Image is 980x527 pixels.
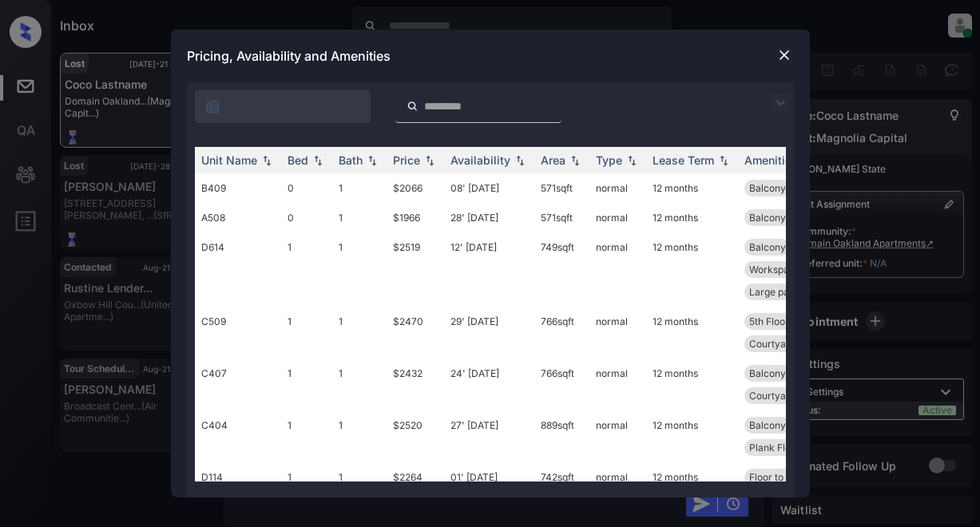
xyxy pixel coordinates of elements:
[195,173,281,203] td: B409
[387,359,444,410] td: $2432
[534,307,589,359] td: 766 sqft
[744,153,798,167] div: Amenities
[195,410,281,462] td: C404
[444,232,534,307] td: 12' [DATE]
[749,263,800,275] span: Workspace
[195,359,281,410] td: C407
[195,232,281,307] td: D614
[450,153,510,167] div: Availability
[534,203,589,232] td: 571 sqft
[749,419,786,431] span: Balcony
[387,203,444,232] td: $1966
[512,155,528,166] img: sorting
[281,232,332,307] td: 1
[310,155,326,166] img: sorting
[749,182,786,194] span: Balcony
[589,307,646,359] td: normal
[281,462,332,492] td: 1
[589,203,646,232] td: normal
[387,307,444,359] td: $2470
[749,471,819,483] span: Floor to Ceilin...
[653,153,714,167] div: Lease Term
[387,462,444,492] td: $2264
[749,286,824,298] span: Large patio/bal...
[171,30,810,82] div: Pricing, Availability and Amenities
[716,155,732,166] img: sorting
[646,307,738,359] td: 12 months
[749,241,786,253] span: Balcony
[444,173,534,203] td: 08' [DATE]
[195,203,281,232] td: A508
[624,155,640,166] img: sorting
[749,315,789,327] span: 5th Floor
[444,203,534,232] td: 28' [DATE]
[332,410,387,462] td: 1
[534,359,589,410] td: 766 sqft
[422,155,438,166] img: sorting
[646,203,738,232] td: 12 months
[444,307,534,359] td: 29' [DATE]
[332,307,387,359] td: 1
[259,155,275,166] img: sorting
[534,173,589,203] td: 571 sqft
[195,307,281,359] td: C509
[776,47,792,63] img: close
[749,367,786,379] span: Balcony
[646,410,738,462] td: 12 months
[596,153,622,167] div: Type
[332,232,387,307] td: 1
[534,232,589,307] td: 749 sqft
[749,390,819,402] span: Courtyard view
[332,203,387,232] td: 1
[444,410,534,462] td: 27' [DATE]
[332,462,387,492] td: 1
[771,93,790,113] img: icon-zuma
[339,153,363,167] div: Bath
[444,359,534,410] td: 24' [DATE]
[201,153,257,167] div: Unit Name
[281,410,332,462] td: 1
[646,173,738,203] td: 12 months
[749,212,786,224] span: Balcony
[387,232,444,307] td: $2519
[387,173,444,203] td: $2066
[281,173,332,203] td: 0
[646,232,738,307] td: 12 months
[332,173,387,203] td: 1
[288,153,308,167] div: Bed
[646,462,738,492] td: 12 months
[281,359,332,410] td: 1
[444,462,534,492] td: 01' [DATE]
[589,173,646,203] td: normal
[332,359,387,410] td: 1
[195,462,281,492] td: D114
[646,359,738,410] td: 12 months
[749,338,819,350] span: Courtyard view
[589,232,646,307] td: normal
[541,153,565,167] div: Area
[204,99,220,115] img: icon-zuma
[281,307,332,359] td: 1
[589,359,646,410] td: normal
[407,99,419,113] img: icon-zuma
[534,462,589,492] td: 742 sqft
[281,203,332,232] td: 0
[749,442,814,454] span: Plank Flooring
[387,410,444,462] td: $2520
[567,155,583,166] img: sorting
[364,155,380,166] img: sorting
[393,153,420,167] div: Price
[534,410,589,462] td: 889 sqft
[589,462,646,492] td: normal
[589,410,646,462] td: normal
